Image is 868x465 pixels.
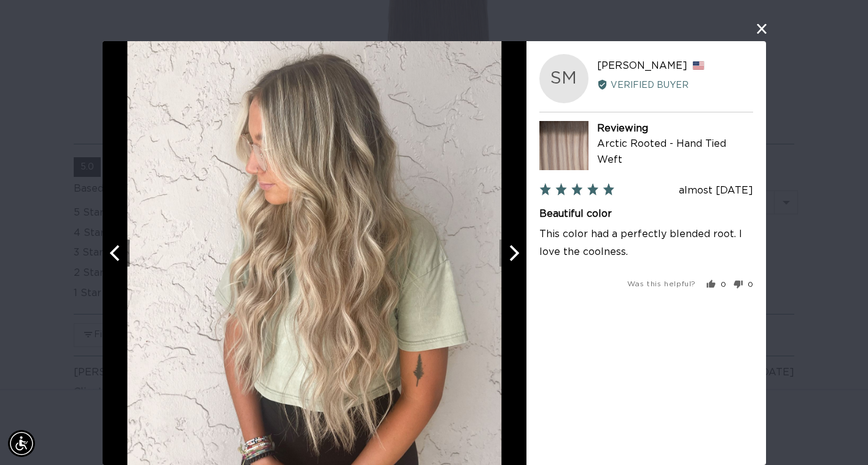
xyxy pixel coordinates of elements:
button: Next [499,240,526,267]
img: Arctic Rooted - Hand Tied Weft [539,121,588,170]
p: This color had a perfectly blended root. I love the coolness. [539,225,753,261]
span: United States [692,61,704,70]
div: Reviewing [596,121,753,137]
span: [PERSON_NAME] [596,61,687,71]
a: Arctic Rooted - Hand Tied Weft [596,139,725,165]
button: No [729,279,753,289]
h2: Beautiful color [539,207,753,221]
img: Customer image [127,41,501,465]
span: Was this helpful? [627,280,695,287]
span: almost [DATE] [679,186,753,195]
div: Verified Buyer [596,78,753,92]
button: Previous [103,240,130,267]
button: Yes [706,279,725,289]
button: close this modal window [754,21,769,36]
div: SM [539,54,588,103]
